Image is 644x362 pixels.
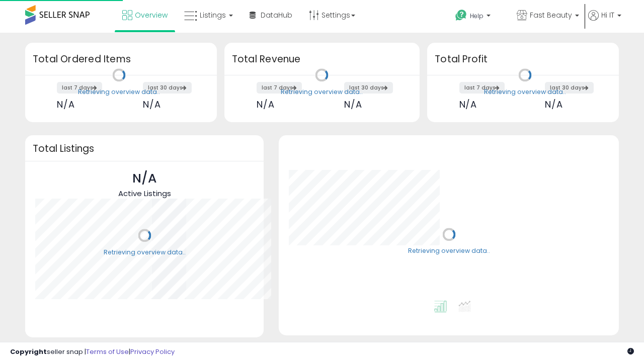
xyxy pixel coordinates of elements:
[86,347,129,356] a: Terms of Use
[104,248,186,257] div: Retrieving overview data..
[135,10,168,20] span: Overview
[455,9,467,22] i: Get Help
[601,10,614,20] span: Hi IT
[10,347,175,357] div: seller snap | |
[130,347,175,356] a: Privacy Policy
[408,247,490,256] div: Retrieving overview data..
[78,87,160,97] div: Retrieving overview data..
[484,87,566,97] div: Retrieving overview data..
[470,12,484,20] span: Help
[10,347,47,356] strong: Copyright
[200,10,226,20] span: Listings
[588,10,621,33] a: Hi IT
[447,2,508,33] a: Help
[261,10,292,20] span: DataHub
[281,87,363,97] div: Retrieving overview data..
[530,10,572,20] span: Fast Beauty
